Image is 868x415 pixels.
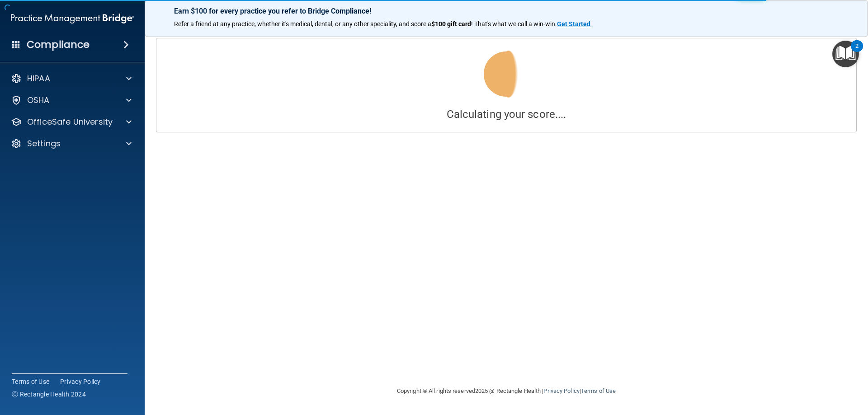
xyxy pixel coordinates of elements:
[27,73,50,84] p: HIPAA
[11,73,132,84] a: HIPAA
[477,45,535,103] img: loading.6f9b2b87.gif
[855,46,859,58] div: 2
[60,377,101,386] a: Privacy Policy
[557,20,592,28] a: Get Started
[174,7,839,15] p: Earn $100 for every practice you refer to Bridge Compliance!
[431,20,471,28] strong: $100 gift card
[174,20,431,28] span: Refer a friend at any practice, whether it's medical, dental, or any other speciality, and score a
[581,387,616,394] a: Terms of Use
[11,95,132,106] a: OSHA
[341,377,671,406] div: Copyright © All rights reserved 2025 @ Rectangle Health | |
[12,390,86,399] span: Ⓒ Rectangle Health 2024
[12,377,49,386] a: Terms of Use
[471,20,557,28] span: ! That's what we call a win-win.
[557,20,590,28] strong: Get Started
[163,108,849,120] h4: Calculating your score....
[27,38,90,51] h4: Compliance
[27,95,50,106] p: OSHA
[27,138,61,149] p: Settings
[11,138,132,149] a: Settings
[11,117,132,127] a: OfficeSafe University
[832,41,859,67] button: Open Resource Center, 2 new notifications
[11,9,134,28] img: PMB logo
[27,117,113,127] p: OfficeSafe University
[543,387,579,394] a: Privacy Policy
